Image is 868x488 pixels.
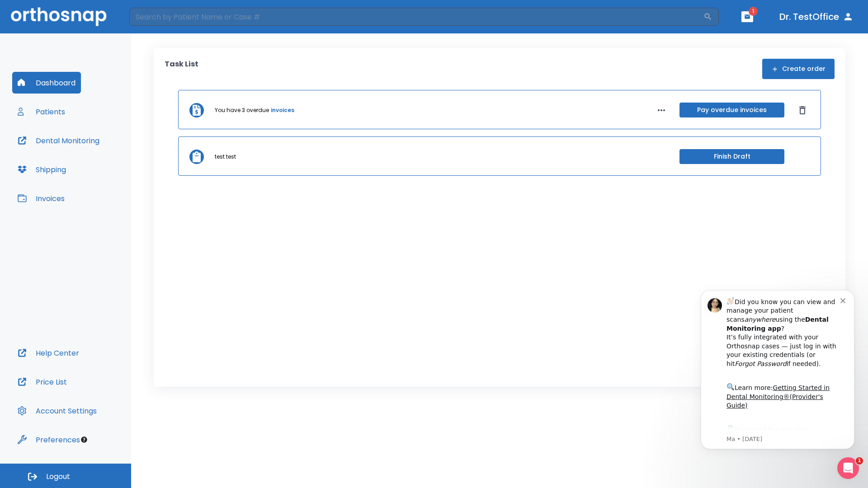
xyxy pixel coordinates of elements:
[749,7,758,16] span: 1
[12,342,85,364] button: Help Center
[271,106,294,114] a: invoices
[39,150,120,166] a: App Store
[837,457,859,479] iframe: Intercom live chat
[679,149,784,164] button: Finish Draft
[795,103,810,117] button: Dismiss
[12,188,70,209] button: Invoices
[679,103,784,117] button: Pay overdue invoices
[129,8,703,26] input: Search by Patient Name or Case #
[12,429,85,450] button: Preferences
[215,106,269,114] p: You have 3 overdue
[39,147,153,193] div: Download the app: | ​ Let us know if you need help getting started!
[12,72,81,94] button: Dashboard
[12,159,71,180] button: Shipping
[856,457,863,465] span: 1
[11,7,107,26] img: Orthosnap
[12,371,72,393] button: Price List
[215,153,236,161] p: test test
[39,159,153,167] p: Message from Ma, sent 2w ago
[46,472,70,482] span: Logout
[153,19,160,27] button: Dismiss notification
[776,9,857,25] button: Dr. TestOffice
[12,400,102,422] button: Account Settings
[12,130,105,151] button: Dental Monitoring
[165,59,198,79] p: Task List
[687,277,868,464] iframe: Intercom notifications message
[762,59,835,79] button: Create order
[80,436,88,444] div: Tooltip anchor
[12,101,71,122] button: Patients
